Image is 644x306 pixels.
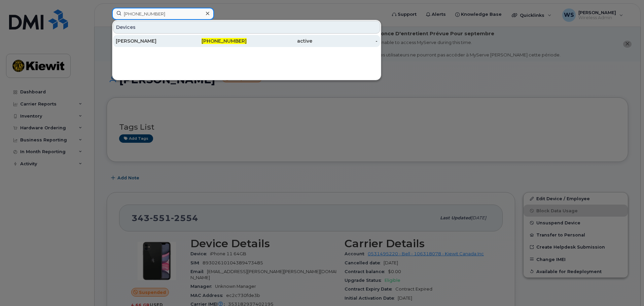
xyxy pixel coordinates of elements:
[312,38,378,44] div: -
[615,277,639,301] iframe: Messenger Launcher
[247,38,312,44] div: active
[113,21,380,34] div: Devices
[202,38,247,44] span: [PHONE_NUMBER]
[113,35,380,47] a: [PERSON_NAME][PHONE_NUMBER]active-
[116,38,181,44] div: [PERSON_NAME]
